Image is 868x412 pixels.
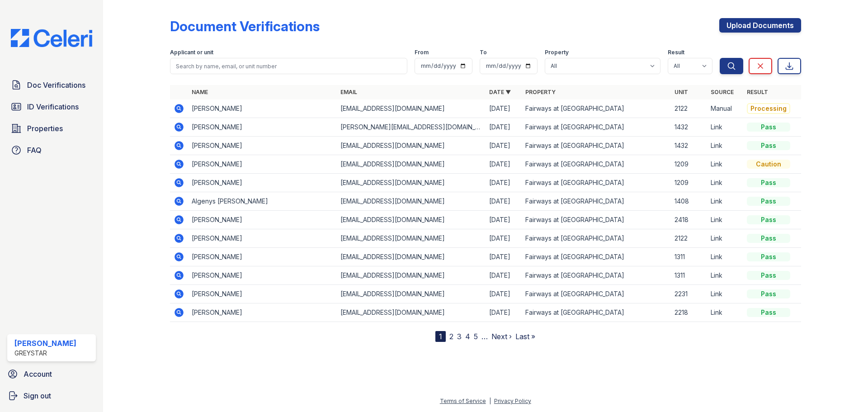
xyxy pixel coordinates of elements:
td: 2122 [671,229,707,248]
td: [PERSON_NAME] [188,99,337,118]
div: Pass [747,308,790,317]
td: 1209 [671,174,707,192]
span: Account [24,369,52,379]
td: Link [707,303,743,322]
td: Fairways at [GEOGRAPHIC_DATA] [522,285,670,303]
td: [DATE] [486,248,522,266]
td: Link [707,174,743,192]
span: Doc Verifications [27,80,85,90]
td: [PERSON_NAME] [188,303,337,322]
td: Fairways at [GEOGRAPHIC_DATA] [522,155,670,174]
a: Unit [675,89,688,95]
td: [EMAIL_ADDRESS][DOMAIN_NAME] [337,211,486,229]
td: [EMAIL_ADDRESS][DOMAIN_NAME] [337,137,486,155]
td: [PERSON_NAME][EMAIL_ADDRESS][DOMAIN_NAME] [337,118,486,137]
td: [EMAIL_ADDRESS][DOMAIN_NAME] [337,174,486,192]
a: Account [4,365,99,383]
td: [PERSON_NAME] [188,285,337,303]
td: [EMAIL_ADDRESS][DOMAIN_NAME] [337,266,486,285]
div: Caution [747,160,790,169]
td: [DATE] [486,211,522,229]
td: [DATE] [486,266,522,285]
label: To [480,49,487,56]
td: Link [707,211,743,229]
span: Properties [27,123,63,134]
td: Fairways at [GEOGRAPHIC_DATA] [522,248,670,266]
a: 3 [457,332,462,341]
td: Algenys [PERSON_NAME] [188,192,337,211]
td: Fairways at [GEOGRAPHIC_DATA] [522,99,670,118]
td: Link [707,285,743,303]
td: [EMAIL_ADDRESS][DOMAIN_NAME] [337,229,486,248]
span: Sign out [24,390,51,401]
td: [PERSON_NAME] [188,248,337,266]
a: Sign out [4,387,99,405]
td: [EMAIL_ADDRESS][DOMAIN_NAME] [337,99,486,118]
div: Processing [747,103,790,114]
td: [PERSON_NAME] [188,229,337,248]
label: Property [545,49,569,56]
td: [DATE] [486,118,522,137]
span: … [481,331,488,342]
td: Link [707,248,743,266]
td: [EMAIL_ADDRESS][DOMAIN_NAME] [337,192,486,211]
td: 1408 [671,192,707,211]
td: Manual [707,99,743,118]
a: Doc Verifications [7,76,96,94]
td: 2218 [671,303,707,322]
a: Property [525,89,556,95]
td: [PERSON_NAME] [188,266,337,285]
input: Search by name, email, or unit number [170,58,407,74]
td: Link [707,192,743,211]
td: Link [707,266,743,285]
td: [EMAIL_ADDRESS][DOMAIN_NAME] [337,285,486,303]
div: Pass [747,123,790,132]
a: Upload Documents [719,18,801,33]
div: Pass [747,271,790,280]
td: [DATE] [486,192,522,211]
span: ID Verifications [27,101,79,112]
div: Pass [747,252,790,261]
td: [EMAIL_ADDRESS][DOMAIN_NAME] [337,303,486,322]
div: Pass [747,289,790,298]
td: [PERSON_NAME] [188,137,337,155]
div: 1 [435,331,446,342]
td: 2231 [671,285,707,303]
td: [DATE] [486,99,522,118]
td: Fairways at [GEOGRAPHIC_DATA] [522,303,670,322]
div: Pass [747,215,790,224]
td: [PERSON_NAME] [188,211,337,229]
td: 1209 [671,155,707,174]
div: [PERSON_NAME] [14,338,76,349]
td: Fairways at [GEOGRAPHIC_DATA] [522,266,670,285]
td: 1432 [671,118,707,137]
a: Source [711,89,734,95]
a: 5 [474,332,478,341]
a: Name [192,89,208,95]
td: [PERSON_NAME] [188,174,337,192]
a: Terms of Service [440,398,486,404]
a: Last » [515,332,535,341]
span: FAQ [27,145,42,156]
td: [EMAIL_ADDRESS][DOMAIN_NAME] [337,248,486,266]
td: 2122 [671,99,707,118]
label: Applicant or unit [170,49,213,56]
a: ID Verifications [7,98,96,116]
td: [PERSON_NAME] [188,155,337,174]
td: Fairways at [GEOGRAPHIC_DATA] [522,137,670,155]
a: Email [340,89,357,95]
td: Link [707,137,743,155]
td: Link [707,155,743,174]
a: FAQ [7,141,96,159]
td: 1311 [671,266,707,285]
td: Link [707,118,743,137]
td: Fairways at [GEOGRAPHIC_DATA] [522,229,670,248]
img: CE_Logo_Blue-a8612792a0a2168367f1c8372b55b34899dd931a85d93a1a3d3e32e68fde9ad4.png [4,29,99,47]
div: Document Verifications [170,18,320,34]
td: 1432 [671,137,707,155]
a: 4 [465,332,470,341]
div: Pass [747,197,790,206]
td: Fairways at [GEOGRAPHIC_DATA] [522,118,670,137]
td: [EMAIL_ADDRESS][DOMAIN_NAME] [337,155,486,174]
